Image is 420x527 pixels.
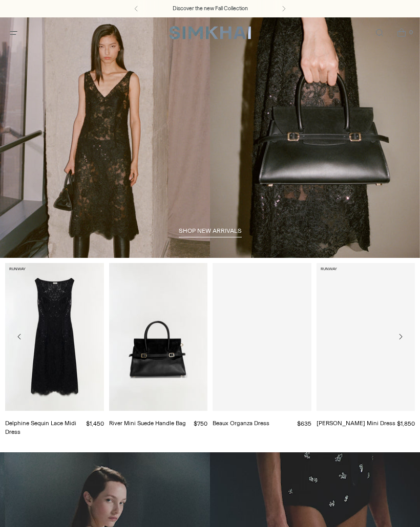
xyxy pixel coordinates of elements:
[317,420,395,427] a: [PERSON_NAME] Mini Dress
[5,420,76,436] a: Delphine Sequin Lace Midi Dress
[179,227,242,237] a: shop new arrivals
[391,23,412,43] a: Open cart modal
[179,227,242,234] span: shop new arrivals
[109,420,186,427] a: River Mini Suede Handle Bag
[391,327,410,346] button: Move to next carousel slide
[369,23,390,43] a: Open search modal
[169,26,251,40] a: SIMKHAI
[407,28,416,37] span: 0
[173,5,248,13] a: Discover the new Fall Collection
[213,420,269,427] a: Beaux Organza Dress
[10,327,29,346] button: Move to previous carousel slide
[3,23,24,43] button: Open menu modal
